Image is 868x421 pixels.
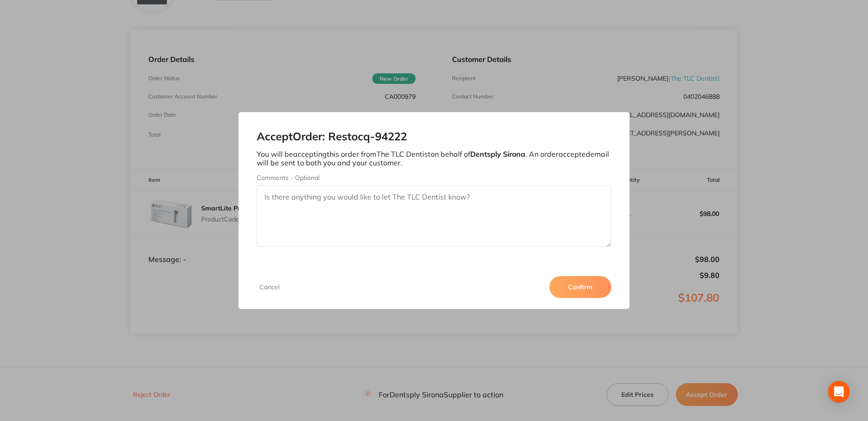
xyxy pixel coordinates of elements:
button: Confirm [549,276,611,298]
h2: Accept Order: Restocq- 94222 [257,130,611,143]
div: Open Intercom Messenger [828,381,850,403]
label: Comments - Optional [257,174,611,181]
button: Cancel [257,283,282,291]
p: You will be accepting this order from The TLC Dentist on behalf of . An order accepted email will... [257,150,611,167]
b: Dentsply Sirona [470,149,525,159]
